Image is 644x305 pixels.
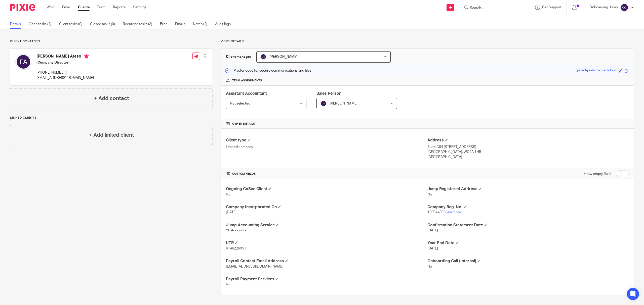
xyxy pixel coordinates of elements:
a: Recurring tasks (3) [123,19,156,29]
span: [PERSON_NAME] [270,55,297,59]
span: 6146226951 [226,247,246,250]
img: svg%3E [320,100,327,107]
h4: CUSTOM FIELDS [226,172,427,176]
label: Show empty fields [583,171,612,176]
h4: Onboarding Call (Internal) [427,259,629,264]
h4: [PERSON_NAME] Ateso [36,54,94,60]
h4: Confirmation Statement Date [427,223,629,228]
p: Limited company [226,144,427,149]
h4: Ongoing CoSec Client [226,186,427,192]
h4: Jump Registered Address [427,186,629,192]
p: Onboarding Jump [589,5,618,10]
a: Clients [78,5,90,10]
h4: + Add linked client [89,131,134,139]
a: Settings [133,5,146,10]
input: Search [469,6,515,11]
i: Primary [84,54,89,59]
p: Linked clients [10,116,213,120]
p: [PHONE_NUMBER] [36,70,94,75]
a: Notes (2) [193,19,211,29]
img: svg%3E [15,54,31,70]
p: Suite G04 [STREET_ADDRESS] [427,144,629,149]
a: Files [160,19,171,29]
p: Master code for secure communications and files [225,68,311,73]
a: Open tasks (2) [29,19,55,29]
a: Closed tasks (0) [90,19,119,29]
a: Team [97,5,105,10]
p: [GEOGRAPHIC_DATA], WC2A 1HR [427,149,629,155]
span: Not selected [230,102,250,105]
span: Sales Person [316,91,341,95]
h4: Address [427,138,629,143]
span: No [427,193,432,196]
a: Client tasks (0) [59,19,86,29]
a: Audit logs [215,19,234,29]
h4: Year End Date [427,240,629,246]
a: Work [47,5,55,10]
h3: Client manager [226,54,251,59]
a: Details [10,19,25,29]
p: [EMAIL_ADDRESS][DOMAIN_NAME] [36,75,94,80]
span: [DATE] [427,229,438,232]
span: No [226,283,230,286]
p: [GEOGRAPHIC_DATA] [427,155,629,160]
p: More details [221,39,634,43]
span: Team assignments [232,79,262,83]
h4: Client type [226,138,427,143]
span: [PERSON_NAME] [330,102,357,105]
h4: Jump Accounting Service [226,223,427,228]
a: Emails [175,19,189,29]
span: No [226,193,230,196]
span: Other details [232,122,255,126]
a: Email [62,5,70,10]
img: svg%3E [260,54,266,60]
h4: Payroll Payment Services [226,277,427,282]
p: Client contacts [10,39,213,43]
div: glazed-pink-cracked-door [576,68,616,74]
h4: Company Incorporated On [226,205,427,210]
h4: + Add contact [94,94,129,102]
span: [EMAIL_ADDRESS][DOMAIN_NAME] [226,265,283,268]
img: Pixie [10,4,35,11]
img: svg%3E [620,4,628,12]
span: [DATE] [226,211,236,214]
span: Assistant Accountant [226,91,267,95]
h4: UTR [226,240,427,246]
span: YE Accounts [226,229,246,232]
span: 13094489 [427,211,444,214]
span: [DATE] [427,247,438,250]
span: Get Support [542,6,561,9]
a: View more [444,211,461,214]
h4: Payroll Contact Email Address [226,259,427,264]
span: No [427,265,432,268]
h4: Company Reg. No. [427,205,629,210]
a: Reports [113,5,126,10]
h5: (Company Director) [36,60,94,65]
